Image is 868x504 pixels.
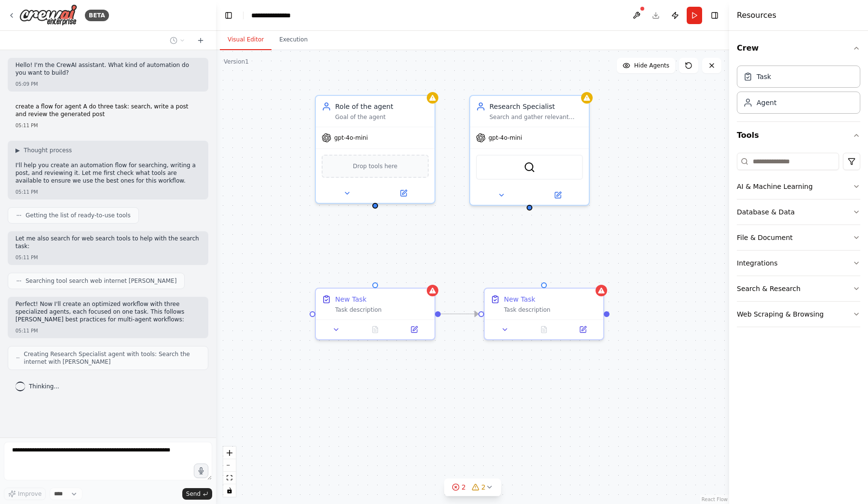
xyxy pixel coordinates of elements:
[193,35,208,46] button: Start a new chat
[524,324,565,335] button: No output available
[166,35,189,46] button: Switch to previous chat
[223,447,236,459] button: zoom in
[222,9,235,22] button: Hide left sidebar
[19,4,77,26] img: Logo
[24,146,72,154] span: Thought process
[29,383,59,390] span: Thinking...
[737,182,813,191] div: AI & Machine Learning
[702,497,728,502] a: React Flow attribution
[15,62,201,77] p: Hello! I'm the CrewAI assistant. What kind of automation do you want to build?
[488,134,522,142] span: gpt-4o-mini
[524,161,535,173] img: SerperDevTool
[504,294,535,304] div: New Task
[15,103,201,118] p: create a flow for agent A do three task: search, write a post and review the generated post
[186,490,201,498] span: Send
[566,324,599,335] button: Open in side panel
[737,258,777,268] div: Integrations
[182,488,212,500] button: Send
[461,482,466,492] span: 2
[737,10,776,21] h4: Resources
[194,464,208,478] button: Click to speak your automation idea
[15,122,201,129] div: 05:11 PM
[271,30,315,50] button: Execution
[737,251,860,276] button: Integrations
[708,9,721,22] button: Hide right sidebar
[224,58,249,66] div: Version 1
[484,288,604,340] div: New TaskTask description
[15,188,201,196] div: 05:11 PM
[737,233,793,242] div: File & Document
[489,102,583,111] div: Research Specialist
[223,459,236,472] button: zoom out
[335,294,366,304] div: New Task
[489,113,583,121] div: Search and gather relevant information about {topic} from various online sources, ensuring compre...
[85,10,109,21] div: BETA
[335,306,429,314] div: Task description
[737,225,860,250] button: File & Document
[757,72,771,81] div: Task
[18,490,41,498] span: Improve
[376,187,431,199] button: Open in side panel
[15,162,201,185] p: I'll help you create an automation flow for searching, writing a post, and reviewing it. Let me f...
[737,174,860,199] button: AI & Machine Learning
[223,447,236,497] div: React Flow controls
[353,161,398,171] span: Drop tools here
[530,189,585,201] button: Open in side panel
[315,288,435,340] div: New TaskTask description
[223,472,236,484] button: fit view
[24,350,200,366] span: Creating Research Specialist agent with tools: Search the internet with [PERSON_NAME]
[15,254,201,261] div: 05:11 PM
[220,30,271,50] button: Visual Editor
[15,327,201,334] div: 05:11 PM
[617,58,675,73] button: Hide Agents
[737,302,860,327] button: Web Scraping & Browsing
[737,62,860,121] div: Crew
[634,62,669,69] span: Hide Agents
[15,146,20,154] span: ▶
[737,149,860,335] div: Tools
[481,482,486,492] span: 2
[15,146,72,154] button: ▶Thought process
[15,301,201,323] p: Perfect! Now I'll create an optimized workflow with three specialized agents, each focused on one...
[15,235,201,250] p: Let me also search for web search tools to help with the search task:
[444,478,501,496] button: 22
[757,98,776,107] div: Agent
[334,134,368,142] span: gpt-4o-mini
[26,277,176,285] span: Searching tool search web internet [PERSON_NAME]
[335,102,429,111] div: Role of the agent
[737,199,860,225] button: Database & Data
[4,488,46,500] button: Improve
[315,95,435,204] div: Role of the agentGoal of the agentgpt-4o-miniDrop tools here
[504,306,597,314] div: Task description
[397,324,431,335] button: Open in side panel
[26,212,131,219] span: Getting the list of ready-to-use tools
[737,122,860,149] button: Tools
[251,11,301,20] nav: breadcrumb
[15,80,201,88] div: 05:09 PM
[737,284,800,293] div: Search & Research
[335,113,429,121] div: Goal of the agent
[737,276,860,301] button: Search & Research
[355,324,396,335] button: No output available
[223,484,236,497] button: toggle interactivity
[737,309,824,319] div: Web Scraping & Browsing
[441,309,478,319] g: Edge from f273325d-5205-4bd4-8f6f-dc9a6e67546d to bf53d070-5244-4a1d-a23c-46c0bf3697e2
[737,207,795,217] div: Database & Data
[469,95,590,206] div: Research SpecialistSearch and gather relevant information about {topic} from various online sourc...
[737,35,860,62] button: Crew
